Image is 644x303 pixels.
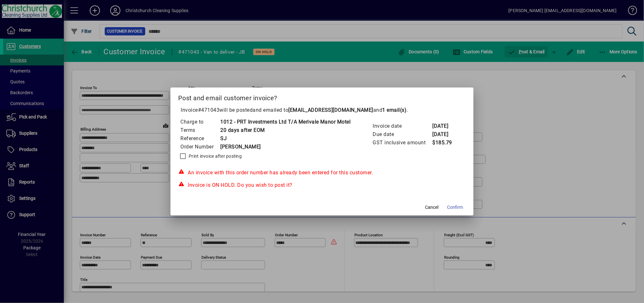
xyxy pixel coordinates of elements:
[373,139,432,147] td: GST inclusive amount
[445,201,466,213] button: Confirm
[288,107,373,113] b: [EMAIL_ADDRESS][DOMAIN_NAME]
[220,126,351,134] td: 20 days after EOM
[180,118,220,126] td: Charge to
[422,201,442,213] button: Cancel
[180,143,220,151] td: Order Number
[373,122,432,130] td: Invoice date
[170,87,474,106] h2: Post and email customer invoice?
[425,204,439,211] span: Cancel
[432,130,458,139] td: [DATE]
[253,107,407,113] span: and emailed to
[383,107,407,113] b: 1 email(s)
[187,153,242,159] label: Print invoice after posting
[180,134,220,143] td: Reference
[178,169,466,177] div: An invoice with this order number has already been entered for this customer.
[180,126,220,134] td: Terms
[178,106,466,114] p: Invoice will be posted .
[220,134,351,143] td: SJ
[220,118,351,126] td: 1012 - PRT Investments Ltd T/A Merivale Manor Motel
[432,139,458,147] td: $185.79
[220,143,351,151] td: [PERSON_NAME]
[432,122,458,130] td: [DATE]
[198,107,220,113] span: #471043
[178,181,466,189] div: Invoice is ON HOLD. Do you wish to post it?
[447,204,463,211] span: Confirm
[373,107,407,113] span: and
[373,130,432,139] td: Due date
